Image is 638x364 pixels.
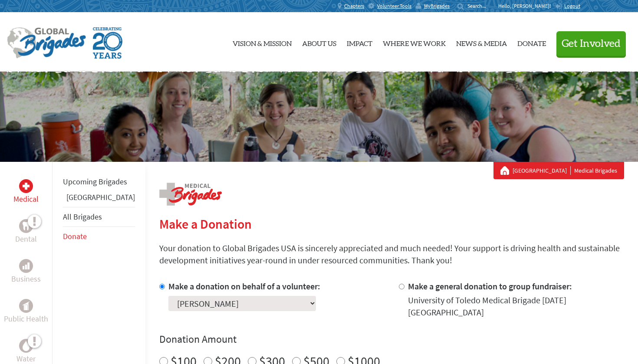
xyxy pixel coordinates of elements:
[159,242,624,266] p: Your donation to Global Brigades USA is sincerely appreciated and much needed! Your support is dr...
[513,166,571,175] a: [GEOGRAPHIC_DATA]
[408,281,572,292] label: Make a general donation to group fundraiser:
[408,294,625,318] div: University of Toledo Medical Brigade [DATE] [GEOGRAPHIC_DATA]
[63,172,135,191] li: Upcoming Brigades
[456,20,507,65] a: News & Media
[23,183,30,190] img: Medical
[66,192,135,202] a: [GEOGRAPHIC_DATA]
[11,273,41,285] p: Business
[383,20,446,65] a: Where We Work
[302,20,336,65] a: About Us
[233,20,292,65] a: Vision & Mission
[63,212,102,222] a: All Brigades
[23,222,30,230] img: Dental
[13,179,39,205] a: MedicalMedical
[15,233,37,245] p: Dental
[63,207,135,227] li: All Brigades
[347,20,372,65] a: Impact
[23,262,30,269] img: Business
[424,3,450,10] span: MyBrigades
[63,231,87,241] a: Donate
[13,193,39,205] p: Medical
[19,259,33,273] div: Business
[344,3,364,10] span: Chapters
[23,302,30,310] img: Public Health
[19,339,33,353] div: Water
[23,341,30,351] img: Water
[555,3,580,10] a: Logout
[4,299,48,325] a: Public HealthPublic Health
[11,259,41,285] a: BusinessBusiness
[15,219,37,245] a: DentalDental
[562,39,621,49] span: Get Involved
[159,183,222,206] img: logo-medical.png
[377,3,411,10] span: Volunteer Tools
[7,27,86,59] img: Global Brigades Logo
[19,299,33,313] div: Public Health
[564,3,580,9] span: Logout
[93,27,122,59] img: Global Brigades Celebrating 20 Years
[159,332,624,346] h4: Donation Amount
[63,177,127,187] a: Upcoming Brigades
[19,179,33,193] div: Medical
[556,31,626,56] button: Get Involved
[63,191,135,207] li: Guatemala
[517,20,546,65] a: Donate
[498,3,555,10] p: Hello, [PERSON_NAME]!
[500,166,617,175] div: Medical Brigades
[168,281,320,292] label: Make a donation on behalf of a volunteer:
[19,219,33,233] div: Dental
[63,227,135,246] li: Donate
[159,216,624,232] h2: Make a Donation
[467,3,492,9] input: Search...
[4,313,48,325] p: Public Health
